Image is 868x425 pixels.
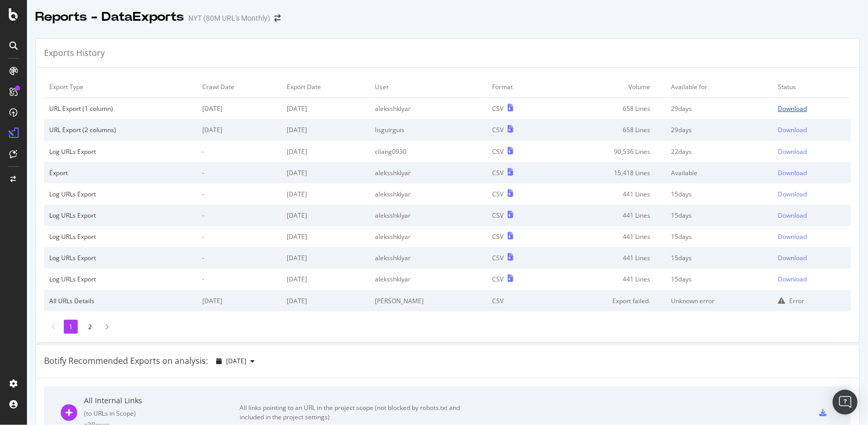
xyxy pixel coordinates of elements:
[197,247,282,268] td: -
[778,275,807,284] div: Download
[492,190,503,199] div: CSV
[666,119,773,140] td: 29 days
[778,232,846,241] a: Download
[778,168,807,177] div: Download
[370,162,487,183] td: aleksshklyar
[282,205,370,226] td: [DATE]
[666,205,773,226] td: 15 days
[778,147,846,156] a: Download
[550,268,666,290] td: 441 Lines
[778,275,846,284] a: Download
[492,253,503,262] div: CSV
[49,168,192,177] div: Export
[370,205,487,226] td: aleksshklyar
[282,98,370,120] td: [DATE]
[778,190,807,199] div: Download
[666,268,773,290] td: 15 days
[666,226,773,247] td: 15 days
[778,190,846,199] a: Download
[789,296,804,305] div: Error
[49,190,192,199] div: Log URLs Export
[83,320,97,334] li: 2
[197,226,282,247] td: -
[550,162,666,183] td: 15,418 Lines
[49,296,192,305] div: All URLs Details
[370,268,487,290] td: aleksshklyar
[370,141,487,162] td: cliang0930
[49,147,192,156] div: Log URLs Export
[778,211,846,220] a: Download
[282,141,370,162] td: [DATE]
[44,47,105,59] div: Exports History
[197,162,282,183] td: -
[282,268,370,290] td: [DATE]
[550,119,666,140] td: 658 Lines
[282,162,370,183] td: [DATE]
[492,168,503,177] div: CSV
[666,247,773,268] td: 15 days
[84,409,240,418] div: ( to URLs in Scope )
[550,141,666,162] td: 90,536 Lines
[370,247,487,268] td: aleksshklyar
[778,211,807,220] div: Download
[492,125,503,134] div: CSV
[282,183,370,205] td: [DATE]
[274,15,281,22] div: arrow-right-arrow-left
[666,141,773,162] td: 22 days
[550,290,666,311] td: Export failed.
[282,76,370,98] td: Export Date
[778,232,807,241] div: Download
[197,76,282,98] td: Crawl Date
[550,247,666,268] td: 441 Lines
[492,232,503,241] div: CSV
[778,104,846,113] a: Download
[282,226,370,247] td: [DATE]
[49,253,192,262] div: Log URLs Export
[49,125,192,134] div: URL Export (2 columns)
[778,125,807,134] div: Download
[197,205,282,226] td: -
[370,119,487,140] td: lisguirguis
[49,275,192,284] div: Log URLs Export
[666,183,773,205] td: 15 days
[84,395,240,406] div: All Internal Links
[819,409,827,416] div: csv-export
[492,104,503,113] div: CSV
[666,98,773,120] td: 29 days
[487,290,550,311] td: CSV
[197,119,282,140] td: [DATE]
[778,168,846,177] a: Download
[778,253,807,262] div: Download
[49,104,192,113] div: URL Export (1 column)
[282,247,370,268] td: [DATE]
[44,355,208,367] div: Botify Recommended Exports on analysis:
[550,98,666,120] td: 658 Lines
[49,232,192,241] div: Log URLs Export
[666,76,773,98] td: Available for
[197,183,282,205] td: -
[778,104,807,113] div: Download
[671,168,767,177] div: Available
[240,403,473,422] div: All links pointing to an URL in the project scope (not blocked by robots.txt and included in the ...
[197,98,282,120] td: [DATE]
[370,76,487,98] td: User
[666,290,773,311] td: Unknown error
[773,76,851,98] td: Status
[550,226,666,247] td: 441 Lines
[44,76,197,98] td: Export Type
[188,13,270,23] div: NYT (80M URL's Monthly)
[550,205,666,226] td: 441 Lines
[778,125,846,134] a: Download
[492,147,503,156] div: CSV
[492,211,503,220] div: CSV
[550,183,666,205] td: 441 Lines
[197,290,282,311] td: [DATE]
[370,98,487,120] td: aleksshklyar
[833,390,858,415] div: Open Intercom Messenger
[550,76,666,98] td: Volume
[778,253,846,262] a: Download
[197,141,282,162] td: -
[282,290,370,311] td: [DATE]
[370,290,487,311] td: [PERSON_NAME]
[212,353,259,370] button: [DATE]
